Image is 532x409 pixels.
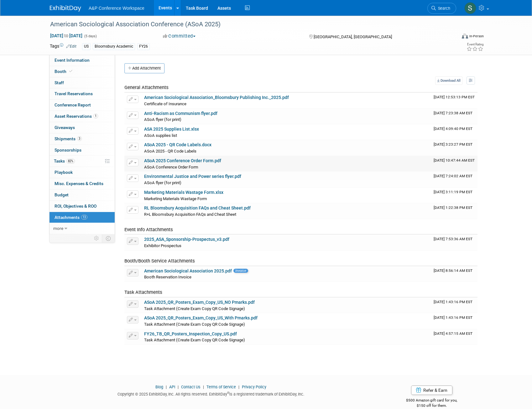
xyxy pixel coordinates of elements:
span: Invoice [233,269,248,273]
span: | [176,385,180,389]
a: Search [427,3,456,14]
span: more [53,226,63,231]
a: Booth [50,66,115,77]
span: Upload Timestamp [434,127,472,131]
span: (5 days) [84,34,97,38]
div: $150 off for them. [381,403,482,408]
a: API [169,385,175,389]
td: Upload Timestamp [431,172,477,187]
td: Upload Timestamp [431,109,477,124]
span: | [164,385,168,389]
span: Sponsorships [55,148,81,153]
img: ExhibitDay [50,5,81,12]
span: Event Info Attachments [124,227,173,232]
span: Event Information [55,58,90,63]
span: Upload Timestamp [434,111,472,115]
i: Booth reservation complete [69,70,72,73]
span: to [63,33,69,38]
button: Add Attachment [124,63,164,73]
span: Asset Reservations [55,114,98,119]
a: RL Bloomsbury Acquisition FAQs and Cheat Sheet.pdf [144,205,251,210]
span: Upload Timestamp [434,174,472,178]
button: Committed [161,33,198,39]
span: ASoA flyer (for print) [144,180,181,185]
a: Environmental Justice and Power series flyer.pdf [144,174,241,179]
span: Travel Reservations [55,91,93,96]
a: Refer & Earn [411,386,452,395]
a: American Sociological Association_Bloomsbury Publishing Inc._2025.pdf [144,95,289,100]
span: Upload Timestamp [434,268,472,273]
span: Upload Timestamp [434,237,472,241]
a: Tasks82% [50,156,115,167]
a: ASoA 2025 Conference Order Form.pdf [144,158,221,163]
span: 13 [81,215,87,220]
span: Playbook [55,170,73,175]
td: Upload Timestamp [431,93,477,108]
a: Terms of Service [206,385,236,389]
span: Booth Reservation Invoice [144,275,191,279]
a: ASoA 2025_QR_Posters_Exam_Copy_US_With Pmarks.pdf [144,315,258,320]
a: Marketing Materials Wastage Form.xlsx [144,190,223,195]
span: Upload Timestamp [434,205,472,210]
span: | [201,385,206,389]
a: Anti-Racism as Communism flyer.pdf [144,111,217,116]
span: Upload Timestamp [434,142,472,147]
a: Conference Report [50,100,115,111]
span: Upload Timestamp [434,158,475,163]
span: Booth/Booth Service Attachments [124,258,195,264]
div: American Sociological Association Conference (ASoA 2025) [48,19,447,30]
td: Upload Timestamp [431,203,477,219]
span: Giveaways [55,125,75,130]
sup: ® [227,391,229,395]
a: Attachments13 [50,212,115,223]
a: Shipments3 [50,133,115,144]
span: 3 [77,136,82,141]
td: Upload Timestamp [431,266,477,282]
span: Upload Timestamp [434,190,472,194]
td: Upload Timestamp [431,188,477,203]
span: Marketing Materials Wastage Form [144,196,207,201]
span: Task Attachment (Create Exam Copy QR Code Signage) [144,338,245,342]
a: Sponsorships [50,145,115,156]
span: Booth [55,69,74,74]
a: ASA 2025 Supplies List.xlsx [144,127,199,132]
a: Download All [435,76,462,85]
a: 2025_ASA_Sponsorship-Prospectus_v3.pdf [144,237,229,242]
img: Format-Inperson.png [462,34,468,39]
a: more [50,223,115,234]
span: Upload Timestamp [434,95,475,99]
td: Tags [50,43,76,50]
img: Samantha Klein [464,2,476,14]
span: Tasks [54,158,75,163]
a: American Sociological Association 2025.pdf [144,268,232,273]
div: Bloomsbury Academic [93,43,135,50]
a: Misc. Expenses & Credits [50,178,115,189]
div: In-Person [469,34,484,39]
td: Upload Timestamp [431,313,477,329]
a: FY26_TB_QR_Posters_Inspection_Copy_US.pdf [144,331,237,336]
a: Edit [66,44,76,49]
a: Playbook [50,167,115,178]
span: A&P Conference Workspace [89,6,144,11]
a: Staff [50,77,115,88]
span: R+L Bloomsbury Acquisition FAQs and Cheat Sheet [144,212,236,217]
a: Blog [155,385,163,389]
span: Task Attachment (Create Exam Copy QR Code Signage) [144,322,245,327]
span: Certificate of Insurance [144,101,186,106]
a: ROI, Objectives & ROO [50,201,115,212]
span: Budget [55,192,69,197]
span: Upload Timestamp [434,331,472,336]
a: Privacy Policy [242,385,266,389]
td: Toggle Event Tabs [102,234,115,242]
span: ROI, Objectives & ROO [55,204,96,209]
span: Upload Timestamp [434,300,472,304]
td: Upload Timestamp [431,156,477,172]
a: Event Information [50,55,115,66]
div: Copyright © 2025 ExhibitDay, Inc. All rights reserved. ExhibitDay is a registered trademark of Ex... [50,390,372,397]
span: [GEOGRAPHIC_DATA], [GEOGRAPHIC_DATA] [314,34,392,39]
a: Asset Reservations1 [50,111,115,122]
span: Conference Report [55,102,91,107]
a: ASoA 2025 - QR Code Labels.docx [144,142,211,147]
span: Shipments [55,136,82,141]
td: Upload Timestamp [431,298,477,313]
